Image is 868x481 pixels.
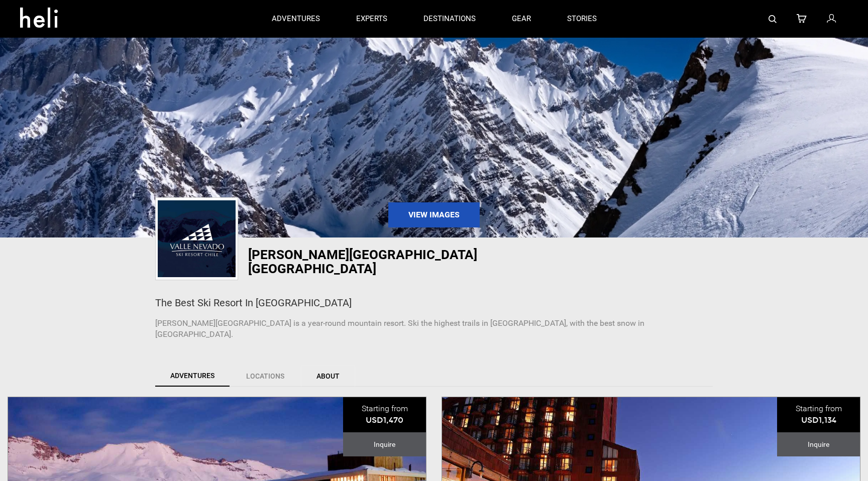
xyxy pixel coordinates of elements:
[301,366,355,387] a: About
[158,200,236,277] img: 9c1864d4b621a9b97a927ae13930b216.png
[272,14,320,24] p: adventures
[423,14,476,24] p: destinations
[356,14,387,24] p: experts
[155,296,713,310] div: The Best Ski Resort In [GEOGRAPHIC_DATA]
[248,248,529,276] h1: [PERSON_NAME][GEOGRAPHIC_DATA] [GEOGRAPHIC_DATA]
[155,318,713,341] p: [PERSON_NAME][GEOGRAPHIC_DATA] is a year-round mountain resort. Ski the highest trails in [GEOGRA...
[231,366,300,387] a: Locations
[388,202,480,227] a: View Images
[769,15,777,23] img: search-bar-icon.svg
[155,366,230,387] a: Adventures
